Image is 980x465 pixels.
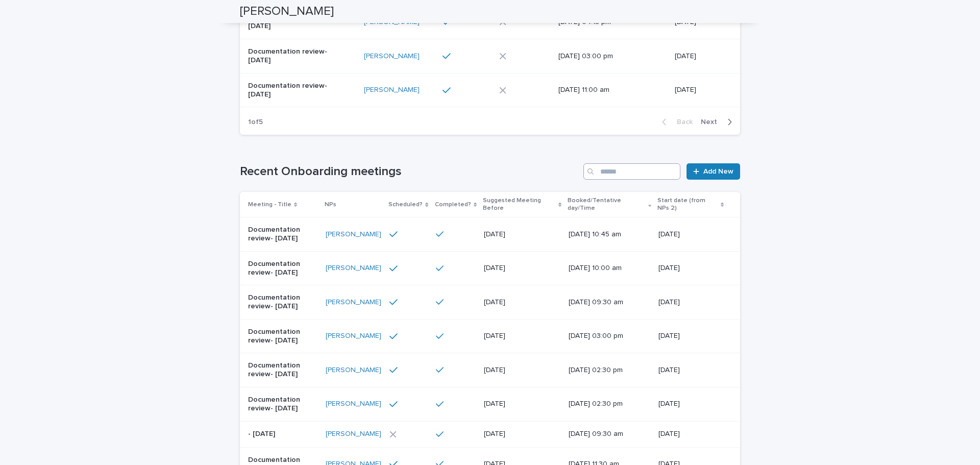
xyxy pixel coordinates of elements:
a: Add New [687,163,740,180]
p: [DATE] 11:00 am [558,86,644,94]
p: [DATE] 03:00 pm [558,52,644,61]
p: [DATE] [658,332,724,340]
p: [DATE] [675,52,724,61]
p: [DATE] 10:00 am [569,264,642,273]
p: [DATE] [484,430,557,438]
tr: Documentation review- [DATE][PERSON_NAME] [DATE][DATE] 03:00 pm[DATE] [240,319,740,353]
span: Next [701,118,723,126]
button: Back [654,117,697,127]
p: [DATE] [658,430,724,438]
a: [PERSON_NAME] [326,264,381,273]
p: Booked/Tentative day/Time [568,195,646,214]
p: [DATE] 02:30 pm [569,400,642,408]
p: Documentation review- [DATE] [248,361,317,379]
p: Documentation review- [DATE] [248,47,333,65]
p: [DATE] 03:00 pm [569,332,642,340]
p: Documentation review- [DATE] [248,396,317,413]
p: [DATE] 09:30 am [569,430,642,438]
p: Completed? [435,199,471,210]
input: Search [583,163,680,180]
p: Documentation review- [DATE] [248,226,317,243]
p: [DATE] [484,400,557,408]
a: [PERSON_NAME] [326,332,381,340]
tr: Documentation review- [DATE][PERSON_NAME] [DATE] 11:00 am[DATE] [240,73,740,107]
p: [DATE] [484,366,557,375]
tr: Documentation review- [DATE][PERSON_NAME] [DATE][DATE] 10:45 am[DATE] [240,217,740,252]
p: [DATE] [484,298,557,307]
p: [DATE] [658,366,724,375]
p: [DATE] [658,264,724,273]
p: Meeting - Title [248,199,291,210]
h2: [PERSON_NAME] [240,4,334,19]
a: [PERSON_NAME] [364,86,420,94]
tr: Documentation review- [DATE][PERSON_NAME] [DATE][DATE] 09:30 am[DATE] [240,285,740,320]
a: [PERSON_NAME] [326,298,381,307]
p: [DATE] [658,298,724,307]
p: [DATE] [658,230,724,239]
tr: - [DATE][PERSON_NAME] [DATE][DATE] 09:30 am[DATE] [240,421,740,447]
p: Documentation review- [DATE] [248,82,333,99]
span: Back [671,118,693,126]
p: [DATE] 02:30 pm [569,366,642,375]
a: [PERSON_NAME] [364,52,420,61]
p: Documentation review- [DATE] [248,293,317,311]
p: Documentation review- [DATE] [248,328,317,345]
tr: Documentation review- [DATE][PERSON_NAME] [DATE] 03:00 pm[DATE] [240,39,740,74]
a: [PERSON_NAME] [326,430,381,438]
p: Start date (from NPs 2) [657,195,718,214]
tr: Documentation review- [DATE][PERSON_NAME] [DATE][DATE] 02:30 pm[DATE] [240,353,740,387]
a: [PERSON_NAME] [326,230,381,239]
span: Add New [703,168,733,175]
p: NPs [325,199,336,210]
p: [DATE] [675,86,724,94]
a: [PERSON_NAME] [326,400,381,408]
button: Next [697,117,740,127]
p: [DATE] 10:45 am [569,230,642,239]
p: [DATE] [658,400,724,408]
p: [DATE] [484,332,557,340]
tr: Documentation review- [DATE][PERSON_NAME] [DATE][DATE] 10:00 am[DATE] [240,251,740,285]
p: Suggested Meeting Before [483,195,556,214]
p: [DATE] [484,230,557,239]
p: [DATE] 09:30 am [569,298,642,307]
a: [PERSON_NAME] [326,366,381,375]
h1: Recent Onboarding meetings [240,164,579,179]
p: [DATE] [484,264,557,273]
p: - [DATE] [248,430,317,438]
tr: Documentation review- [DATE][PERSON_NAME] [DATE][DATE] 02:30 pm[DATE] [240,387,740,422]
p: Scheduled? [388,199,423,210]
p: 1 of 5 [240,110,271,135]
p: Documentation review- [DATE] [248,260,317,277]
